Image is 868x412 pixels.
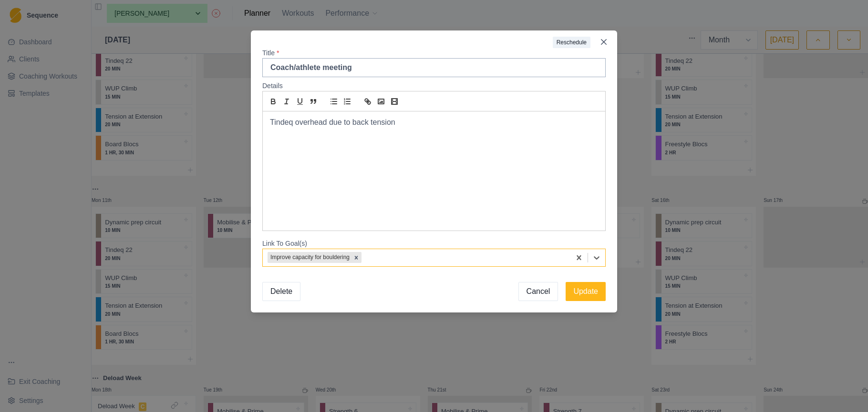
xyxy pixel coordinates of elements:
[293,96,307,107] button: underline
[262,239,606,267] label: Link To Goal(s)
[262,48,600,58] label: Title
[388,96,401,107] button: video
[280,96,293,107] button: italic
[566,282,606,301] button: Update
[270,117,598,128] p: Tindeq overhead due to back tension
[267,96,280,107] button: bold
[262,81,600,91] label: Details
[596,34,611,50] button: Close
[262,282,300,301] button: Delete
[351,252,362,263] div: Remove Improve capacity for bouldering
[268,252,351,263] div: Improve capacity for bouldering
[361,96,374,107] button: link
[327,96,341,107] button: list: bullet
[374,96,388,107] button: image
[363,252,365,262] input: Link To Goal(s)Improve capacity for boulderingRemove Improve capacity for bouldering
[262,58,606,77] input: Awesome training day
[341,96,354,107] button: list: ordered
[307,96,320,107] button: blockquote
[553,37,590,48] button: Reschedule
[518,282,558,301] button: Cancel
